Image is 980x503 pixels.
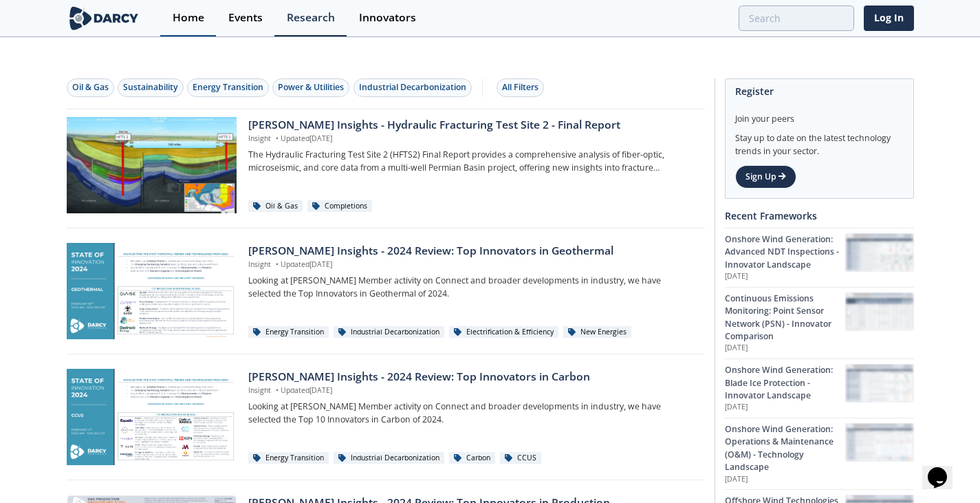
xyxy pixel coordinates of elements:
a: Log In [864,6,914,31]
div: Energy Transition [193,81,263,94]
p: [DATE] [725,343,845,354]
div: New Energies [563,326,631,339]
div: Onshore Wind Generation: Advanced NDT Inspections - Innovator Landscape [725,233,845,271]
div: Carbon [449,452,495,464]
div: Home [173,12,204,23]
input: Advanced Search [739,6,854,31]
div: Energy Transition [248,452,329,464]
a: Continuous Emissions Monitoring: Point Sensor Network (PSN) - Innovator Comparison [DATE] Continu... [725,287,914,358]
div: Industrial Decarbonization [334,452,444,464]
p: Looking at [PERSON_NAME] Member activity on Connect and broader developments in industry, we have... [248,400,695,426]
div: Register [735,79,904,103]
div: Completions [307,200,372,213]
a: Darcy Insights - Hydraulic Fracturing Test Site 2 - Final Report preview [PERSON_NAME] Insights -... [67,117,705,213]
div: CCUS [500,452,541,464]
iframe: chat widget [922,448,966,489]
a: Onshore Wind Generation: Blade Ice Protection - Innovator Landscape [DATE] Onshore Wind Generatio... [725,358,914,418]
div: Continuous Emissions Monitoring: Point Sensor Network (PSN) - Innovator Comparison [725,292,845,343]
span: • [273,133,281,143]
p: Looking at [PERSON_NAME] Member activity on Connect and broader developments in industry, we have... [248,275,695,300]
a: Onshore Wind Generation: Advanced NDT Inspections - Innovator Landscape [DATE] Onshore Wind Gener... [725,228,914,287]
div: Electrification & Efficiency [449,326,558,339]
div: Sustainability [123,81,178,94]
div: [PERSON_NAME] Insights - 2024 Review: Top Innovators in Carbon [248,369,695,385]
div: Industrial Decarbonization [359,81,466,94]
button: Energy Transition [187,78,269,97]
div: Research [287,12,335,23]
span: • [273,385,281,395]
button: Industrial Decarbonization [353,78,472,97]
p: [DATE] [725,474,845,485]
a: Onshore Wind Generation: Operations & Maintenance (O&M) - Technology Landscape [DATE] Onshore Win... [725,418,914,489]
div: Power & Utilities [278,81,344,94]
div: [PERSON_NAME] Insights - 2024 Review: Top Innovators in Geothermal [248,243,695,259]
div: Join your peers [735,103,904,125]
div: Oil & Gas [248,200,303,213]
p: [DATE] [725,271,845,282]
div: Energy Transition [248,326,329,339]
div: All Filters [502,81,538,94]
div: Onshore Wind Generation: Operations & Maintenance (O&M) - Technology Landscape [725,423,845,474]
a: Darcy Insights - 2024 Review: Top Innovators in Geothermal preview [PERSON_NAME] Insights - 2024 ... [67,243,705,339]
div: [PERSON_NAME] Insights - Hydraulic Fracturing Test Site 2 - Final Report [248,117,695,133]
div: Events [228,12,263,23]
button: Oil & Gas [67,78,114,97]
p: Insight Updated [DATE] [248,385,695,396]
p: The Hydraulic Fracturing Test Site 2 (HFTS2) Final Report provides a comprehensive analysis of fi... [248,149,695,174]
div: Industrial Decarbonization [334,326,444,339]
button: Sustainability [118,78,184,97]
span: • [273,259,281,269]
p: Insight Updated [DATE] [248,133,695,145]
div: Stay up to date on the latest technology trends in your sector. [735,125,904,158]
p: Insight Updated [DATE] [248,259,695,270]
div: Oil & Gas [72,81,109,94]
p: [DATE] [725,402,845,413]
div: Innovators [359,12,416,23]
div: Recent Frameworks [725,204,914,228]
a: Sign Up [735,165,796,189]
div: Onshore Wind Generation: Blade Ice Protection - Innovator Landscape [725,364,845,402]
a: Darcy Insights - 2024 Review: Top Innovators in Carbon preview [PERSON_NAME] Insights - 2024 Revi... [67,369,705,465]
img: logo-wide.svg [67,6,142,30]
button: Power & Utilities [272,78,349,97]
button: All Filters [497,78,544,97]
